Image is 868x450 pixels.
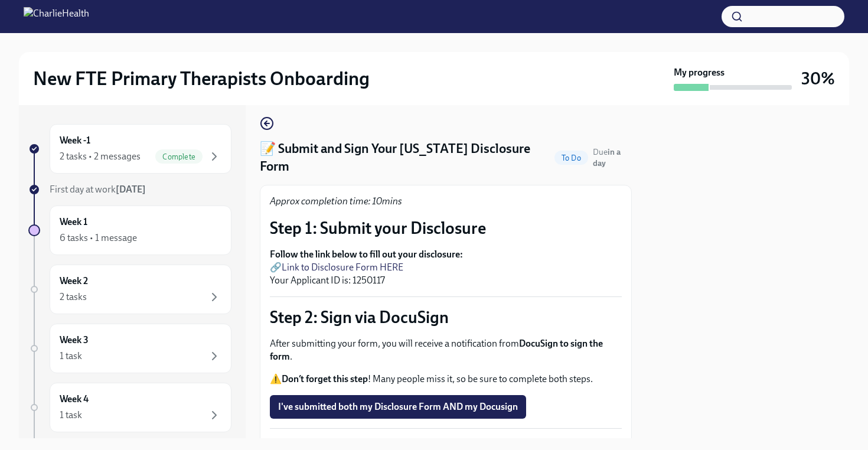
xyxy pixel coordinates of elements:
p: Step 2: Sign via DocuSign [270,306,622,328]
h2: New FTE Primary Therapists Onboarding [33,67,370,90]
h6: Week 2 [60,275,88,288]
img: CharlieHealth [24,7,89,26]
h6: Week -1 [60,134,90,147]
p: Step 1: Submit your Disclosure [270,217,622,239]
a: Week 16 tasks • 1 message [28,206,231,255]
a: Week 31 task [28,324,231,373]
em: Approx completion time: 10mins [270,195,402,207]
div: 2 tasks [60,291,87,304]
strong: [DATE] [116,184,146,195]
div: 1 task [60,409,82,422]
h6: Week 3 [60,334,89,347]
span: To Do [554,154,588,162]
a: Week -12 tasks • 2 messagesComplete [28,124,231,174]
h6: Week 4 [60,393,89,406]
div: 6 tasks • 1 message [60,231,137,244]
div: 1 task [60,350,82,363]
a: Link to Disclosure Form HERE [282,262,403,273]
button: I've submitted both my Disclosure Form AND my Docusign [270,395,526,419]
a: First day at work[DATE] [28,183,231,196]
h4: 📝 Submit and Sign Your [US_STATE] Disclosure Form [260,140,550,175]
p: After submitting your form, you will receive a notification from . [270,337,622,363]
p: 🔗 Your Applicant ID is: 1250117 [270,248,622,287]
span: Due [593,147,621,168]
strong: Follow the link below to fill out your disclosure: [270,249,463,260]
span: I've submitted both my Disclosure Form AND my Docusign [278,401,518,413]
h3: 30% [801,68,835,89]
a: Week 22 tasks [28,265,231,314]
strong: Don’t forget this step [282,373,368,384]
p: ⚠️ ! Many people miss it, so be sure to complete both steps. [270,373,622,386]
div: 2 tasks • 2 messages [60,150,141,163]
span: Complete [155,152,203,161]
a: Week 41 task [28,383,231,432]
span: September 19th, 2025 10:00 [593,146,632,169]
strong: My progress [674,66,725,79]
h6: Week 1 [60,216,87,229]
span: First day at work [50,184,146,195]
strong: in a day [593,147,621,168]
